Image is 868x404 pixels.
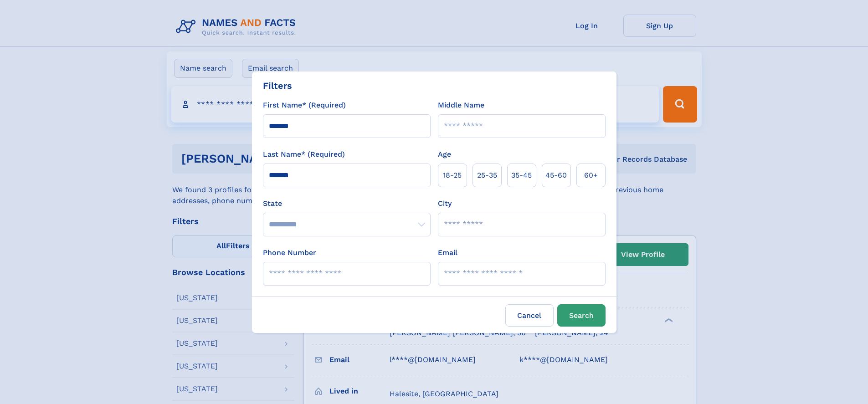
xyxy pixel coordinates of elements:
[263,149,345,160] label: Last Name* (Required)
[511,170,532,181] span: 35‑45
[438,198,452,209] label: City
[557,304,606,327] button: Search
[584,170,598,181] span: 60+
[438,100,484,111] label: Middle Name
[438,247,457,258] label: Email
[263,100,346,111] label: First Name* (Required)
[263,198,431,209] label: State
[545,170,567,181] span: 45‑60
[505,304,554,327] label: Cancel
[263,247,316,258] label: Phone Number
[477,170,497,181] span: 25‑35
[438,149,451,160] label: Age
[263,79,292,92] div: Filters
[443,170,462,181] span: 18‑25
